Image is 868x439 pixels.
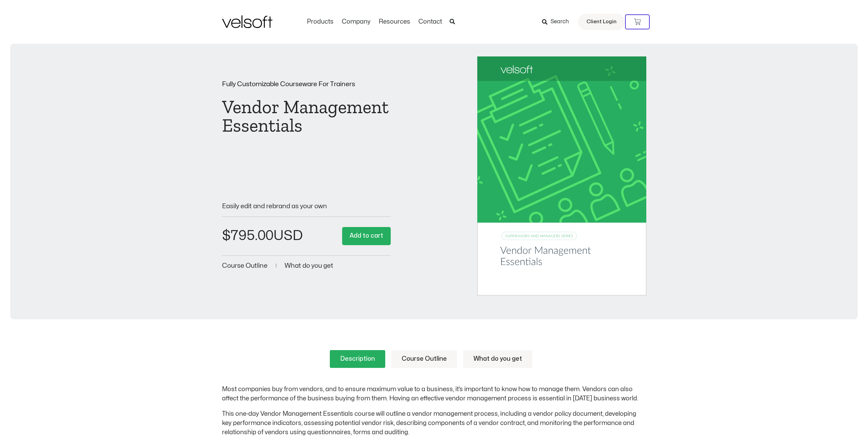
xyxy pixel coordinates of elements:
[222,385,646,403] p: Most companies buy from vendors, and to ensure maximum value to a business, it’s important to kno...
[222,203,391,210] p: Easily edit and rebrand as your own
[463,350,532,368] a: What do you get
[338,18,375,26] a: CompanyMenu Toggle
[550,17,569,26] span: Search
[285,263,333,269] a: What do you get
[342,227,391,245] button: Add to cart
[375,18,414,26] a: ResourcesMenu Toggle
[222,409,646,437] p: This one-day Vendor Management Essentials course will outline a vendor management process, includ...
[330,350,385,368] a: Description
[303,18,338,26] a: ProductsMenu Toggle
[391,350,457,368] a: Course Outline
[477,56,646,295] img: Second Product Image
[578,14,625,30] a: Client Login
[222,229,273,242] bdi: 795.00
[222,81,391,88] p: Fully Customizable Courseware For Trainers
[542,16,574,28] a: Search
[303,18,446,26] nav: Menu
[414,18,446,26] a: ContactMenu Toggle
[586,17,617,26] span: Client Login
[222,229,231,242] span: $
[222,263,268,269] a: Course Outline
[222,98,391,135] h1: Vendor Management Essentials
[222,15,272,28] img: Velsoft Training Materials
